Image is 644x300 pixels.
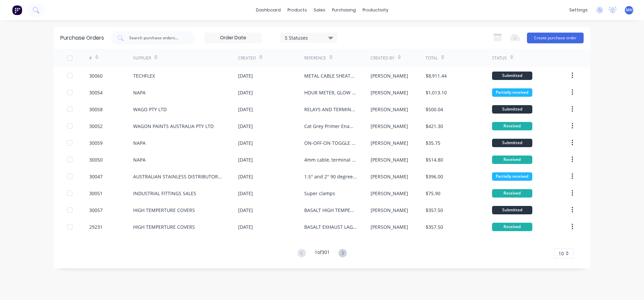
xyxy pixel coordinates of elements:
[133,156,146,163] div: NAPA
[238,106,253,113] div: [DATE]
[426,72,447,79] div: $8,911.44
[492,156,532,164] div: Received
[89,156,103,163] div: 30050
[304,89,357,96] div: HOUR METER, GLOW PLUG,PILOT LIGHT
[89,55,92,61] div: #
[492,139,532,147] div: Submitted
[371,139,408,146] div: [PERSON_NAME]
[133,223,195,230] div: HIGH TEMPERTURE COVERS
[304,223,357,230] div: BASALT EXHAUST LAGGING
[89,123,103,130] div: 30052
[329,5,359,15] div: purchasing
[492,172,532,181] div: Partially received
[89,223,103,230] div: 29231
[426,190,440,197] div: $75.90
[89,89,103,96] div: 30054
[371,223,408,230] div: [PERSON_NAME]
[284,5,310,15] div: products
[89,139,103,146] div: 30059
[205,33,261,43] input: Order Date
[238,223,253,230] div: [DATE]
[426,139,440,146] div: $35.75
[426,106,443,113] div: $500.04
[371,89,408,96] div: [PERSON_NAME]
[238,173,253,180] div: [DATE]
[89,173,103,180] div: 30047
[304,156,357,163] div: 4mm cable, terminal studs dual and single
[492,55,507,61] div: Status
[133,173,225,180] div: AUSTRALIAN STAINLESS DISTRIBUTORS P/L
[304,207,357,214] div: BASALT HIGH TEMPERATURE COVERS
[304,55,326,61] div: Reference
[133,55,151,61] div: Supplier
[133,190,196,197] div: INDUSTRIAL FITTINGS SALES
[89,190,103,197] div: 30051
[238,139,253,146] div: [DATE]
[133,123,214,130] div: WAGON PAINTS AUSTRALIA PTY LTD
[492,223,532,231] div: Received
[128,35,184,41] input: Search purchase orders...
[558,250,564,257] span: 10
[492,105,532,114] div: Submitted
[238,55,256,61] div: Created
[133,72,155,79] div: TECHFLEX
[426,55,438,61] div: Total
[426,223,443,230] div: $357.50
[371,55,394,61] div: Created By
[238,123,253,130] div: [DATE]
[426,156,443,163] div: $514.80
[492,72,532,80] div: Submitted
[426,123,443,130] div: $421.30
[133,207,195,214] div: HIGH TEMPERTURE COVERS
[89,106,103,113] div: 30058
[371,123,408,130] div: [PERSON_NAME]
[12,5,22,15] img: Factory
[371,190,408,197] div: [PERSON_NAME]
[285,34,333,41] div: 5 Statuses
[89,72,103,79] div: 30060
[238,89,253,96] div: [DATE]
[626,7,633,13] span: MH
[426,173,443,180] div: $396.00
[371,156,408,163] div: [PERSON_NAME]
[371,173,408,180] div: [PERSON_NAME]
[238,207,253,214] div: [DATE]
[359,5,392,15] div: productivity
[426,89,447,96] div: $1,013.10
[371,106,408,113] div: [PERSON_NAME]
[371,72,408,79] div: [PERSON_NAME]
[60,34,104,42] div: Purchase Orders
[253,5,284,15] a: dashboard
[304,72,357,79] div: METAL CABLE SHEATHING
[492,122,532,130] div: Received
[304,123,357,130] div: Cat Grey Primer Enamel thinners white etch enamel convertor
[133,89,146,96] div: NAPA
[238,72,253,79] div: [DATE]
[426,207,443,214] div: $357.50
[238,190,253,197] div: [DATE]
[304,173,357,180] div: 1.5'' and 2'' 90 degree elbows
[371,207,408,214] div: [PERSON_NAME]
[304,139,357,146] div: ON-OFF-ON TOGGLE SWITCH X 5
[89,207,103,214] div: 30057
[315,249,330,258] div: 1 of 301
[133,106,167,113] div: WAGO PTY LTD
[310,5,329,15] div: sales
[304,190,335,197] div: Super clamps
[492,88,532,97] div: Partially received
[238,156,253,163] div: [DATE]
[566,5,591,15] div: settings
[492,206,532,214] div: Submitted
[133,139,146,146] div: NAPA
[492,189,532,198] div: Received
[527,33,584,43] button: Create purchase order
[304,106,357,113] div: RELAYS AND TERMINAL BLOCKS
